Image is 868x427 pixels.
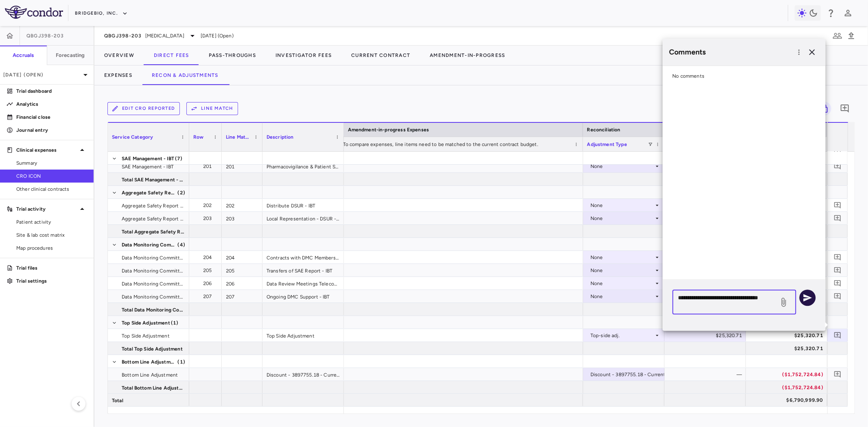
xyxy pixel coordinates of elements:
[178,355,185,368] span: (1)
[753,381,823,394] div: ($1,752,724.84)
[222,264,262,277] div: 205
[832,291,843,302] button: Add comment
[122,186,177,199] span: Aggregate Safety Report - IBT
[13,52,34,59] h6: Accruals
[222,251,262,264] div: 204
[343,142,538,147] span: To compare expenses, line items need to be matched to the current contract budget.
[122,277,184,290] span: Data Monitoring Committee - IBT
[590,251,654,264] div: None
[16,100,87,108] p: Analytics
[262,160,344,172] div: Pharmacovigilance & Patient Safety Custom Tasks - IBT
[832,161,843,172] button: Add comment
[753,342,823,355] div: $25,320.71
[262,368,344,381] div: Discount - 3897755.18 - Current
[341,46,420,65] button: Current Contract
[193,134,203,140] span: Row
[832,252,843,263] button: Add comment
[175,152,182,165] span: (7)
[834,279,842,287] svg: Add comment
[348,127,429,133] span: Amendment-in-progress Expenses
[178,238,185,251] span: (4)
[267,134,294,140] span: Description
[122,238,177,251] span: Data Monitoring Committee - IBT
[112,394,123,407] span: Total
[262,290,344,303] div: Ongoing DMC Support - IBT
[834,214,842,222] svg: Add comment
[673,73,705,79] span: No comments
[672,368,742,381] div: —
[122,355,177,368] span: Bottom Line Adjustment
[262,251,344,264] div: Contracts with DMC Members - IBT
[420,46,515,65] button: Amendment-In-Progress
[104,33,142,39] span: QBGJ398-203
[145,32,184,39] span: [MEDICAL_DATA]
[669,47,793,58] h6: Comments
[122,329,170,342] span: Top Side Adjustment
[832,200,843,211] button: Add comment
[590,160,654,173] div: None
[5,6,63,19] img: logo-full-SnFGN8VE.png
[112,134,153,140] span: Service Category
[56,52,85,59] h6: Forecasting
[122,160,174,173] span: SAE Management - IBT
[832,330,843,341] button: Add comment
[142,65,228,85] button: Recon & Adjustments
[838,102,852,115] button: Add comment
[222,160,262,172] div: 201
[16,146,77,154] p: Clinical expenses
[590,329,654,342] div: Top-side adj.
[16,205,77,213] p: Trial activity
[16,113,87,121] p: Financial close
[197,160,218,173] div: 201
[222,277,262,290] div: 206
[26,33,64,39] span: QBGJ398-203
[832,278,843,289] button: Add comment
[16,87,87,95] p: Trial dashboard
[834,162,842,170] svg: Add comment
[16,244,87,252] span: Map procedures
[266,46,341,65] button: Investigator Fees
[832,369,843,380] button: Add comment
[590,368,666,381] div: Discount - 3897755.18 - Current
[197,277,218,290] div: 206
[94,65,142,85] button: Expenses
[840,104,850,113] svg: Add comment
[122,225,184,238] span: Total Aggregate Safety Report - IBT
[832,265,843,276] button: Add comment
[753,368,823,381] div: ($1,752,724.84)
[122,368,178,381] span: Bottom Line Adjustment
[832,213,843,224] button: Add comment
[222,212,262,224] div: 203
[834,253,842,261] svg: Add comment
[587,142,627,147] span: Adjustment Type
[590,290,654,303] div: None
[122,303,184,316] span: Total Data Monitoring Committee - IBT
[197,290,218,303] div: 207
[16,185,87,193] span: Other clinical contracts
[197,212,218,225] div: 203
[590,199,654,212] div: None
[587,127,621,133] span: Reconciliation
[122,173,184,186] span: Total SAE Management - IBT
[834,370,842,378] svg: Add comment
[122,251,184,264] span: Data Monitoring Committee - IBT
[16,264,87,272] p: Trial files
[590,277,654,290] div: None
[262,277,344,290] div: Data Review Meetings Teleconferences - IBT
[834,201,842,209] svg: Add comment
[122,381,184,394] span: Total Bottom Line Adjustment
[222,199,262,211] div: 202
[197,264,218,277] div: 205
[122,152,174,165] span: SAE Management - IBT
[122,264,184,277] span: Data Monitoring Committee - IBT
[262,212,344,224] div: Local Representation - DSUR - IBT
[16,172,87,180] span: CRO ICON
[834,266,842,274] svg: Add comment
[186,102,238,115] button: Line Match
[262,264,344,277] div: Transfers of SAE Report - IBT
[16,231,87,239] span: Site & lab cost matrix
[122,290,184,303] span: Data Monitoring Committee - IBT
[94,46,144,65] button: Overview
[107,102,180,115] button: Edit CRO reported
[590,264,654,277] div: None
